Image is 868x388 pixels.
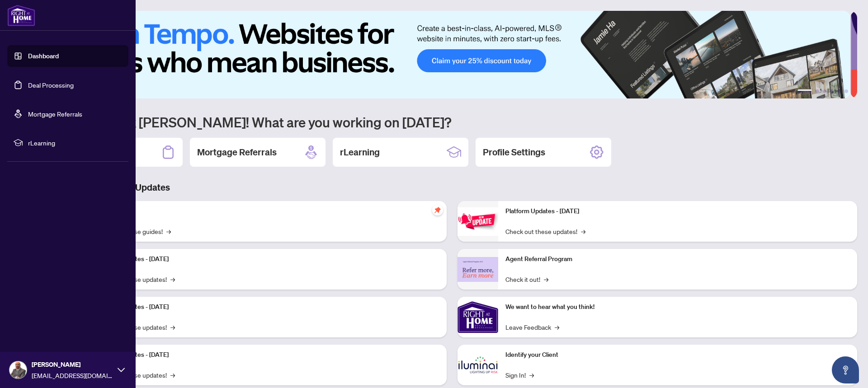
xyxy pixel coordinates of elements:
span: rLearning [28,138,122,148]
a: Dashboard [28,52,59,60]
span: → [544,274,548,284]
p: Platform Updates - [DATE] [95,350,439,360]
p: We want to hear what you think! [505,302,850,312]
img: logo [7,5,35,26]
button: Open asap [832,356,859,383]
span: [EMAIL_ADDRESS][DOMAIN_NAME] [32,370,113,380]
button: 2 [816,89,819,93]
button: 1 [797,89,812,93]
a: Leave Feedback→ [505,322,559,332]
span: [PERSON_NAME] [32,360,113,369]
h2: Mortgage Referrals [197,146,277,159]
img: Slide 0 [47,11,850,98]
h1: Welcome back [PERSON_NAME]! What are you working on [DATE]? [47,113,857,131]
h3: Brokerage & Industry Updates [47,181,857,194]
p: Platform Updates - [DATE] [95,254,439,264]
img: Agent Referral Program [458,257,498,282]
button: 6 [844,89,848,93]
p: Agent Referral Program [505,254,850,264]
span: → [555,322,559,332]
a: Check out these updates!→ [505,226,585,236]
a: Mortgage Referrals [28,110,82,118]
img: Profile Icon [9,361,27,379]
p: Self-Help [95,206,439,216]
p: Identify your Client [505,350,850,360]
button: 3 [823,89,826,93]
p: Platform Updates - [DATE] [505,206,850,216]
span: → [581,226,585,236]
span: → [529,370,534,380]
button: 5 [837,89,841,93]
span: → [170,370,175,380]
span: → [170,274,175,284]
img: We want to hear what you think! [458,297,498,337]
img: Platform Updates - June 23, 2025 [458,207,498,236]
span: → [170,322,175,332]
button: 4 [830,89,834,93]
img: Identify your Client [458,345,498,385]
span: pushpin [432,205,443,215]
p: Platform Updates - [DATE] [95,302,439,312]
h2: rLearning [340,146,380,159]
span: → [166,226,171,236]
a: Deal Processing [28,81,74,89]
h2: Profile Settings [483,146,545,159]
a: Sign In!→ [505,370,534,380]
a: Check it out!→ [505,274,548,284]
